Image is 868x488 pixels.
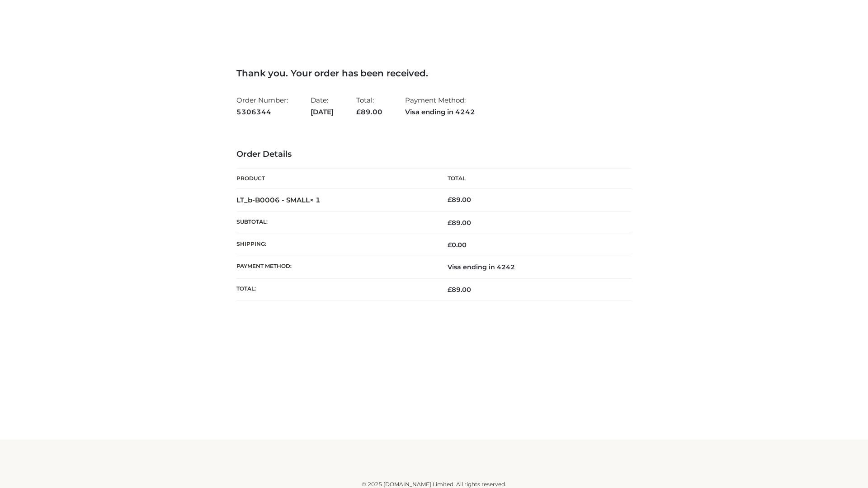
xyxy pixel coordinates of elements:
span: 89.00 [448,219,471,227]
span: £ [356,108,361,116]
strong: [DATE] [311,106,334,118]
h3: Order Details [236,150,632,160]
li: Payment Method: [405,92,475,120]
span: £ [448,241,452,249]
th: Subtotal: [236,211,434,234]
strong: LT_b-B0006 - SMALL [236,196,321,204]
span: 89.00 [448,286,471,294]
span: £ [448,286,452,294]
td: Visa ending in 4242 [434,256,632,278]
th: Payment method: [236,256,434,278]
span: £ [448,219,452,227]
strong: Visa ending in 4242 [405,106,475,118]
li: Order Number: [236,92,288,120]
li: Total: [356,92,382,120]
bdi: 89.00 [448,196,471,204]
h3: Thank you. Your order has been received. [236,68,632,79]
th: Product [236,169,434,189]
li: Date: [311,92,334,120]
span: 89.00 [356,108,382,116]
th: Shipping: [236,234,434,256]
th: Total: [236,278,434,300]
strong: 5306344 [236,106,288,118]
span: £ [448,196,452,204]
strong: × 1 [310,196,321,204]
bdi: 0.00 [448,241,467,249]
th: Total [434,169,632,189]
